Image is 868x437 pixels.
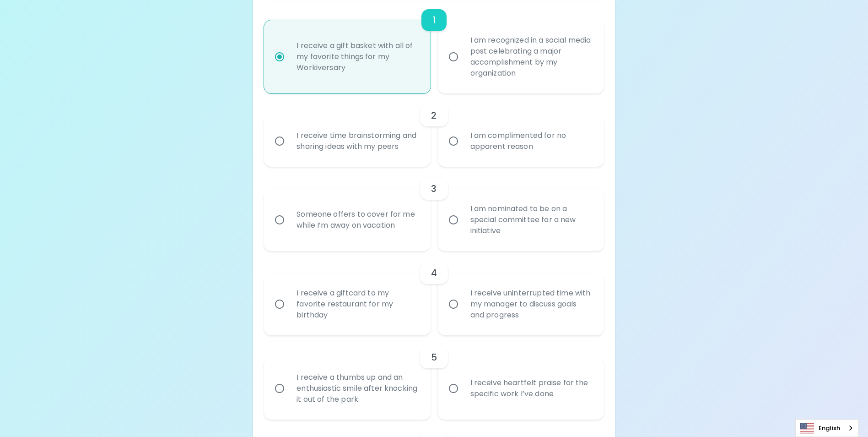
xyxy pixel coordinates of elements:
div: choice-group-check [264,167,604,251]
h6: 3 [431,181,437,196]
div: Someone offers to cover for me while I’m away on vacation [289,198,425,242]
h6: 2 [431,108,437,123]
div: I receive uninterrupted time with my manager to discuss goals and progress [463,277,599,332]
div: I receive a thumbs up and an enthusiastic smile after knocking it out of the park [289,361,425,416]
div: I am nominated to be on a special committee for a new initiative [463,192,599,247]
div: I receive a giftcard to my favorite restaurant for my birthday [289,277,425,332]
aside: Language selected: English [795,419,859,437]
div: I am recognized in a social media post celebrating a major accomplishment by my organization [463,24,599,90]
div: choice-group-check [264,93,604,167]
div: choice-group-check [264,251,604,335]
h6: 4 [431,266,437,280]
div: choice-group-check [264,335,604,420]
h6: 1 [432,13,436,27]
div: I receive heartfelt praise for the specific work I’ve done [463,366,599,410]
div: I receive a gift basket with all of my favorite things for my Workiversary [289,29,425,84]
div: I am complimented for no apparent reason [463,119,599,163]
div: I receive time brainstorming and sharing ideas with my peers [289,119,425,163]
a: English [796,420,858,437]
h6: 5 [431,350,437,365]
div: Language [795,419,859,437]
